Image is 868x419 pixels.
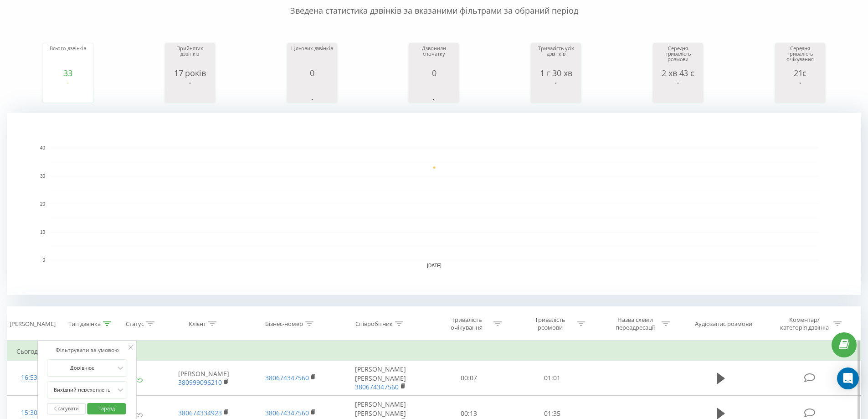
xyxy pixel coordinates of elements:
[780,316,829,331] font: Коментар/категорія дзвінка
[265,409,309,417] a: 380674347560
[7,113,861,295] svg: Діаграма.
[427,263,442,268] text: [DATE]
[16,347,44,356] font: Сьогодні
[695,320,752,328] font: Аудіозапис розмови
[310,67,314,78] font: 0
[178,370,229,378] font: [PERSON_NAME]
[777,78,823,105] svg: Діаграма.
[50,45,86,52] font: Всього дзвінків
[290,5,578,16] font: Зведена статистика дзвінків за вказаними фільтрами за обраний період
[87,403,126,414] button: Гаразд
[174,67,206,78] font: 17 років
[540,67,572,78] font: 1 г 30 хв
[655,78,701,105] svg: Діаграма.
[178,378,222,387] a: 380999096210
[98,405,115,412] font: Гаразд
[167,78,213,105] svg: Діаграма.
[178,409,222,417] a: 380674334923
[432,67,437,78] font: 0
[10,320,56,328] font: [PERSON_NAME]
[265,320,303,328] font: Бізнес-номер
[533,78,579,105] svg: Діаграма.
[355,383,399,391] a: 380674347560
[54,405,79,412] font: Скасувати
[42,258,45,263] text: 0
[21,408,46,417] font: 15:30:35
[189,320,206,328] font: Клієнт
[126,320,144,328] font: Статус
[289,78,335,105] svg: Діаграма.
[451,316,483,331] font: Тривалість очікування
[40,174,46,179] text: 30
[535,316,565,331] font: Тривалість розмови
[355,365,406,383] font: [PERSON_NAME] [PERSON_NAME]
[21,373,46,382] font: 16:53:25
[794,67,806,78] font: 21с
[40,230,46,235] text: 10
[63,67,72,78] font: 33
[538,45,574,57] font: Тривалість усіх дзвінків
[544,409,560,418] font: 01:35
[666,45,691,62] font: Середня тривалість розмови
[40,145,46,150] text: 40
[461,374,477,383] font: 00:07
[786,45,814,62] font: Середня тривалість очікування
[265,373,309,382] a: 380674347560
[616,316,655,331] font: Назва схеми переадресації
[56,346,119,354] font: Фільтрувати за умовою
[422,45,446,57] font: Дзвонили спочатку
[45,78,91,105] svg: Діаграма.
[544,374,560,383] font: 01:01
[662,67,694,78] font: 2 хв 43 с
[291,45,333,52] font: Цільових дзвінків
[68,320,101,328] font: Тип дзвінка
[837,367,859,389] div: Відкрити Intercom Messenger
[176,45,203,57] font: Прийнятих дзвінків
[411,78,457,105] svg: Діаграма.
[461,409,477,418] font: 00:13
[355,320,393,328] font: Співробітник
[40,202,46,207] text: 20
[47,403,86,414] button: Скасувати
[355,400,406,418] font: [PERSON_NAME] [PERSON_NAME]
